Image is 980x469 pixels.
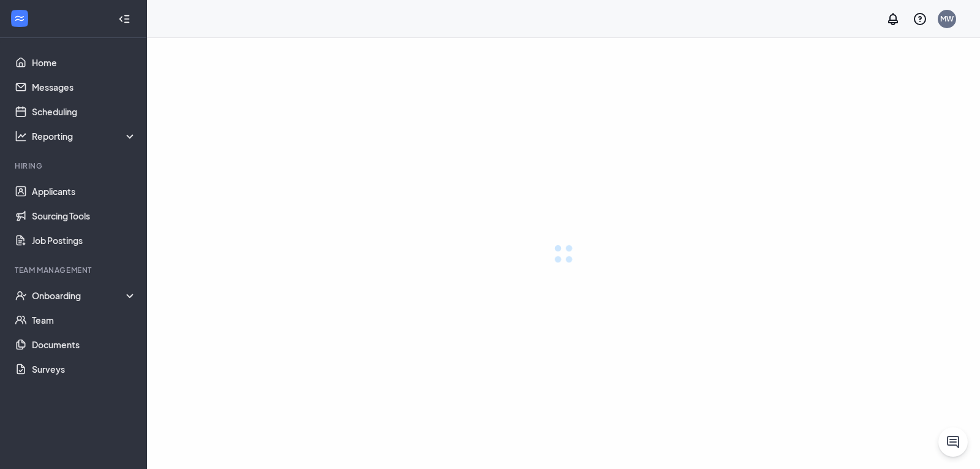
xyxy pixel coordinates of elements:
a: Scheduling [32,99,137,124]
a: Documents [32,332,137,357]
svg: ChatActive [946,435,960,449]
a: Home [32,50,137,75]
svg: UserCheck [15,289,27,302]
svg: QuestionInfo [913,12,927,26]
div: Onboarding [32,289,137,302]
a: Team [32,308,137,332]
svg: Analysis [15,130,27,142]
a: Surveys [32,357,137,381]
div: MW [940,13,954,24]
div: Hiring [15,161,134,171]
div: Reporting [32,130,137,142]
a: Job Postings [32,228,137,253]
svg: WorkstreamLogo [13,12,26,25]
svg: Collapse [118,13,130,25]
svg: Notifications [886,12,900,26]
a: Messages [32,75,137,99]
button: ChatActive [938,427,968,457]
div: Team Management [15,265,134,275]
a: Sourcing Tools [32,204,137,228]
a: Applicants [32,179,137,204]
